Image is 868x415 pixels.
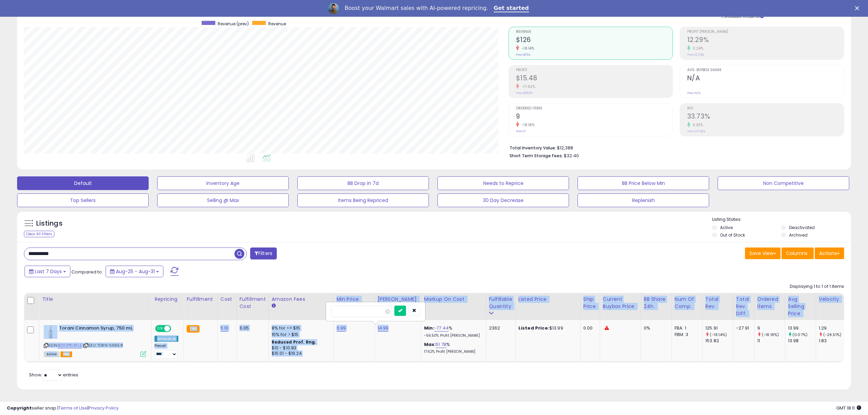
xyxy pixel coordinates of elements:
h2: $15.48 [516,74,673,83]
span: Last 7 Days [35,268,62,275]
small: Prev: 12.26% [687,53,704,57]
div: Fulfillment [187,296,214,303]
p: Listing States: [712,216,851,223]
button: BB Drop in 7d [297,176,429,190]
div: Avg Selling Price [788,296,813,317]
div: Preset: [154,344,178,359]
span: OFF [170,326,181,332]
span: Compared to: [71,269,103,275]
div: FBA: 1 [675,325,697,331]
small: Prev: $18.86 [516,91,532,95]
b: Total Inventory Value: [510,145,556,151]
div: Markup on Cost [424,296,483,303]
div: Amazon AI [154,336,178,342]
span: Aug-25 - Aug-31 [116,268,155,275]
div: Total Rev. Diff. [736,296,751,317]
div: 153.82 [705,338,733,344]
button: Top Sellers [17,193,149,207]
span: | SKU: TORN-596541 [83,343,123,348]
b: Short Term Storage Fees: [510,153,563,159]
h5: Listings [36,219,63,228]
div: Cost [220,296,234,303]
a: 14.99 [378,325,389,332]
small: Prev: N/A [687,91,701,95]
a: B000PC3FLE [58,343,82,348]
div: Current Buybox Price [603,296,638,310]
button: Filters [250,247,277,259]
span: Ordered Items [516,107,673,110]
span: Avg. Buybox Share [687,68,844,72]
span: Revenue (prev) [218,21,249,27]
button: 30 Day Decrease [437,193,569,207]
div: 2362 [489,325,510,331]
div: [PERSON_NAME] [378,296,418,303]
span: Show: entries [29,372,78,378]
span: Revenue [268,21,286,27]
div: % [424,342,481,354]
b: Max: [424,341,436,348]
div: $15.01 - $16.24 [272,351,328,357]
div: 11 [757,338,785,344]
b: Min: [424,325,434,331]
span: Profit [516,68,673,72]
div: 13.99 [788,325,816,331]
p: 17.62% Profit [PERSON_NAME] [424,349,481,354]
b: Reduced Prof. Rng. [272,339,316,345]
b: Listed Price: [518,325,550,331]
b: Torani Cinnamon Syrup, 750 mL [59,325,142,333]
button: Inventory Age [157,176,289,190]
div: Repricing [154,296,181,303]
label: Deactivated [789,225,815,230]
button: BB Price Below Min [578,176,709,190]
button: Columns [782,247,814,259]
span: Revenue [516,30,673,34]
h2: 9 [516,112,673,122]
a: 51.78 [436,341,446,348]
small: 0.24% [690,46,704,51]
small: (-18.18%) [762,332,779,337]
div: Ship Price [583,296,597,310]
img: Profile image for Adrian [328,3,339,14]
small: -18.18% [519,122,535,128]
small: (0.07%) [792,332,808,337]
div: Ordered Items [757,296,782,310]
small: -17.92% [519,84,535,89]
button: Actions [815,247,844,259]
div: Num of Comp. [675,296,700,310]
label: Archived [789,232,808,238]
div: ASIN: [44,325,146,356]
small: Prev: 33.62% [687,129,705,133]
a: Privacy Policy [89,405,119,411]
div: 8% for <= $15 [272,325,328,331]
span: FBA [60,351,72,357]
img: 31PMXgyqAzL._SL40_.jpg [44,325,57,339]
div: Clear All Filters [24,231,54,237]
span: All listings currently available for purchase on Amazon [44,351,59,357]
div: Boost your Walmart sales with AI-powered repricing. [344,5,488,12]
div: Fulfillable Quantity [489,296,513,310]
small: (-18.14%) [710,332,727,337]
div: $13.99 [518,325,575,331]
div: $10 - $10.83 [272,345,328,351]
a: Terms of Use [58,405,87,411]
span: ON [156,326,164,332]
button: Selling @ Max [157,193,289,207]
div: Fulfillment Cost [240,296,266,310]
th: The percentage added to the cost of goods (COGS) that forms the calculator for Min & Max prices. [421,293,486,320]
button: Non Competitive [718,176,849,190]
div: 125.91 [705,325,733,331]
h2: N/A [687,74,844,83]
span: Columns [786,250,808,257]
div: 0% [644,325,666,331]
div: BB Share 24h. [644,296,669,310]
a: Get started [494,5,529,12]
small: -18.14% [519,46,534,51]
div: Displaying 1 to 1 of 1 items [790,283,844,290]
small: Prev: 11 [516,129,526,133]
a: 5.10 [220,325,229,332]
div: 13.98 [788,338,816,344]
span: ROI [687,107,844,110]
div: 1.83 [819,338,846,344]
button: Needs to Reprice [437,176,569,190]
button: Last 7 Days [25,266,70,277]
